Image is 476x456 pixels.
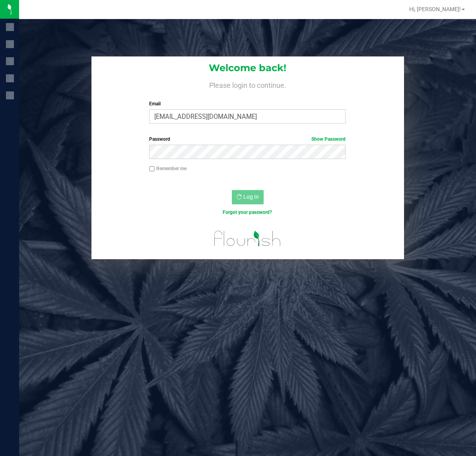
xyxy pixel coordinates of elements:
button: Log In [232,190,264,204]
a: Show Password [311,136,346,142]
a: Forgot your password? [223,210,272,215]
label: Email [149,100,346,107]
img: flourish_logo.svg [208,224,287,253]
input: Remember me [149,166,155,172]
span: Password [149,136,170,142]
label: Remember me [149,165,187,172]
span: Hi, [PERSON_NAME]! [409,6,461,12]
h1: Welcome back! [91,63,404,73]
h4: Please login to continue. [91,80,404,89]
span: Log In [243,194,259,200]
